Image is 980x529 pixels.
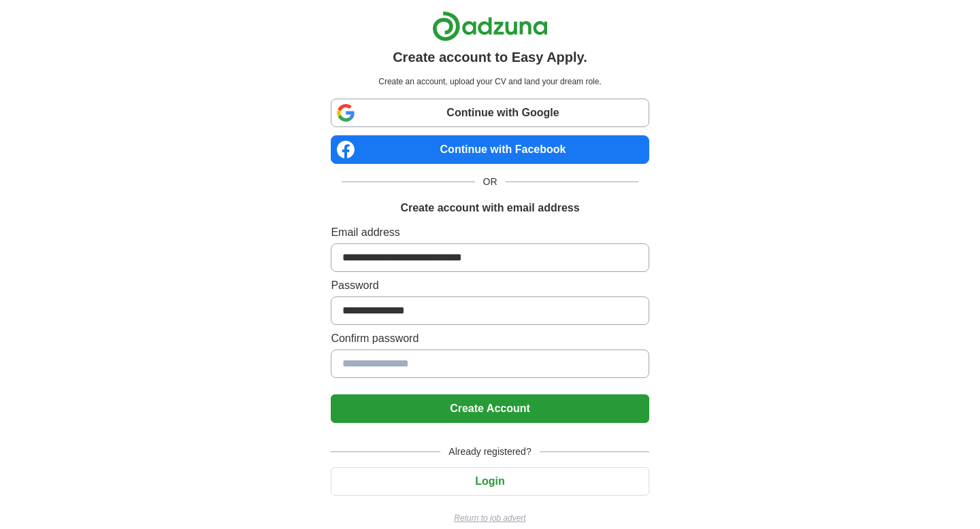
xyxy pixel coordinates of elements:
a: Return to job advert [331,512,649,524]
h1: Create account with email address [400,200,579,216]
label: Password [331,277,649,294]
p: Create an account, upload your CV and land your dream role. [333,75,646,88]
label: Email address [331,224,649,241]
img: Adzuna logo [432,11,548,41]
a: Continue with Google [331,99,649,127]
h1: Create account to Easy Apply. [393,47,587,67]
a: Login [331,475,649,487]
span: OR [475,175,506,189]
label: Confirm password [331,330,649,347]
span: Already registered? [440,445,539,459]
button: Login [331,467,649,496]
a: Continue with Facebook [331,135,649,164]
button: Create Account [331,394,649,423]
